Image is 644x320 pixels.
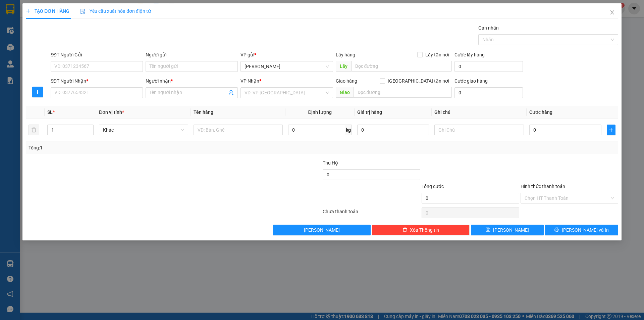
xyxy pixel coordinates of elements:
div: VP gửi [241,51,333,58]
span: Hoàng Sơn [245,61,329,72]
span: Tên hàng [194,109,213,115]
label: Cước giao hàng [454,78,488,84]
span: [PERSON_NAME] [304,226,340,234]
button: save[PERSON_NAME] [471,225,544,235]
span: Cước hàng [529,109,552,115]
span: Lấy tận nơi [423,51,452,58]
button: [PERSON_NAME] [273,225,371,235]
button: printer[PERSON_NAME] và In [545,225,618,235]
div: Chưa thanh toán [322,208,421,220]
button: plus [32,87,43,97]
input: Dọc đường [351,61,452,72]
span: save [486,227,491,233]
span: printer [554,227,559,233]
img: icon [80,9,86,14]
span: Đơn vị tính [99,109,124,115]
input: VD: Bàn, Ghế [194,125,283,135]
span: Giao hàng [336,78,357,84]
span: Lấy [336,61,351,72]
input: Dọc đường [354,87,452,98]
span: delete [402,227,407,233]
span: kg [345,125,352,135]
label: Hình thức thanh toán [521,184,565,189]
button: Close [603,3,622,22]
span: VP Nhận [241,78,260,84]
span: Lấy hàng [336,52,355,57]
span: Khác [103,125,184,135]
span: Tổng cước [422,184,444,189]
div: Người gửi [146,51,238,58]
div: SĐT Người Nhận [51,77,143,85]
label: Cước lấy hàng [454,52,485,57]
span: [GEOGRAPHIC_DATA] tận nơi [385,77,452,85]
span: Giao [336,87,354,98]
input: Cước lấy hàng [454,61,523,72]
div: Người nhận [146,77,238,85]
button: plus [607,125,615,135]
span: SL [47,109,53,115]
span: plus [33,89,43,95]
input: Ghi Chú [435,125,524,135]
input: Cước giao hàng [454,87,523,98]
span: TẠO ĐƠN HÀNG [26,8,69,14]
button: deleteXóa Thông tin [372,225,470,235]
span: close [609,10,615,15]
button: delete [29,125,39,135]
th: Ghi chú [432,106,527,119]
label: Gán nhãn [478,25,499,31]
div: SĐT Người Gửi [51,51,143,58]
span: plus [26,9,31,13]
span: [PERSON_NAME] và In [562,226,609,234]
span: Xóa Thông tin [410,226,439,234]
span: Giá trị hàng [357,109,382,115]
span: Định lượng [308,109,332,115]
span: [PERSON_NAME] [493,226,529,234]
input: 0 [357,125,429,135]
span: plus [607,127,615,133]
span: Yêu cầu xuất hóa đơn điện tử [80,8,151,14]
div: Tổng: 1 [29,144,249,151]
span: Thu Hộ [323,160,338,166]
span: user-add [229,90,234,95]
